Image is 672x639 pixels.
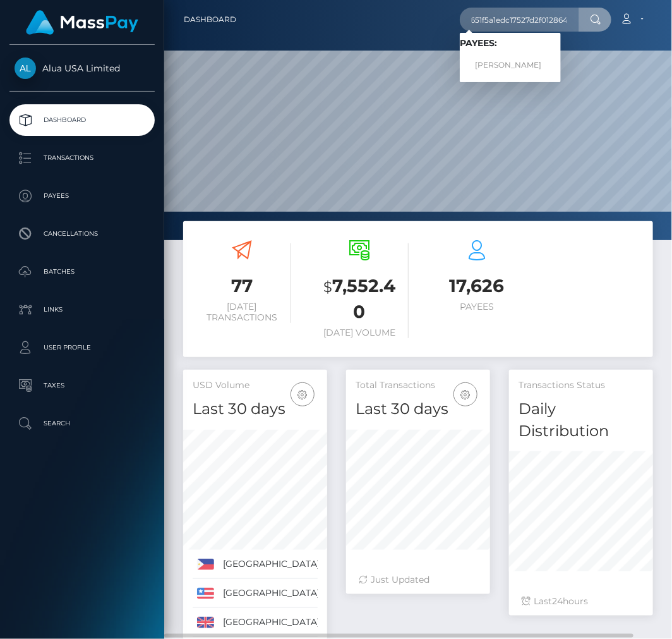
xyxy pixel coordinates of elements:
[15,414,150,433] p: Search
[522,595,640,608] div: Last hours
[460,38,561,49] h6: Payees:
[519,398,644,442] h4: Daily Distribution
[15,111,150,130] p: Dashboard
[193,301,291,323] h6: [DATE] Transactions
[9,294,155,326] a: Links
[15,224,150,243] p: Cancellations
[9,180,155,212] a: Payees
[9,332,155,363] a: User Profile
[193,379,318,392] h5: USD Volume
[26,10,138,35] img: MassPay Logo
[197,559,214,570] img: PH.png
[15,300,150,319] p: Links
[460,54,561,77] a: [PERSON_NAME]
[9,370,155,401] a: Taxes
[219,607,324,636] td: [GEOGRAPHIC_DATA]
[9,408,155,439] a: Search
[460,8,579,32] input: Search...
[15,186,150,205] p: Payees
[9,142,155,174] a: Transactions
[219,578,324,607] td: [GEOGRAPHIC_DATA]
[197,588,214,599] img: US.png
[356,379,481,392] h5: Total Transactions
[323,278,332,296] small: $
[310,274,409,324] h3: 7,552.40
[184,6,236,33] a: Dashboard
[356,398,481,420] h4: Last 30 days
[428,301,526,312] h6: Payees
[428,274,526,298] h3: 17,626
[519,379,644,392] h5: Transactions Status
[15,376,150,395] p: Taxes
[15,262,150,281] p: Batches
[15,338,150,357] p: User Profile
[193,274,291,298] h3: 77
[15,149,150,167] p: Transactions
[15,58,36,79] img: Alua USA Limited
[9,218,155,250] a: Cancellations
[552,595,563,607] span: 24
[9,63,155,74] span: Alua USA Limited
[9,256,155,288] a: Batches
[359,573,477,587] div: Just Updated
[193,398,318,420] h4: Last 30 days
[9,104,155,136] a: Dashboard
[310,327,409,338] h6: [DATE] Volume
[219,550,324,579] td: [GEOGRAPHIC_DATA]
[197,617,214,628] img: GB.png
